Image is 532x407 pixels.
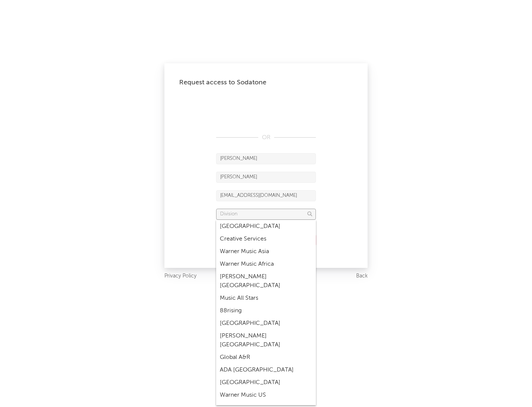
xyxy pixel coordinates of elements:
[216,258,316,270] div: Warner Music Africa
[216,172,316,183] input: Last Name
[216,133,316,142] div: OR
[216,233,316,245] div: Creative Services
[216,317,316,330] div: [GEOGRAPHIC_DATA]
[216,220,316,233] div: [GEOGRAPHIC_DATA]
[216,389,316,401] div: Warner Music US
[216,305,316,317] div: 88rising
[356,272,368,281] a: Back
[216,270,316,292] div: [PERSON_NAME] [GEOGRAPHIC_DATA]
[179,78,353,87] div: Request access to Sodatone
[216,245,316,258] div: Warner Music Asia
[216,376,316,389] div: [GEOGRAPHIC_DATA]
[164,272,197,281] a: Privacy Policy
[216,292,316,305] div: Music All Stars
[216,190,316,201] input: Email
[216,209,316,220] input: Division
[216,153,316,164] input: First Name
[216,364,316,376] div: ADA [GEOGRAPHIC_DATA]
[216,330,316,351] div: [PERSON_NAME] [GEOGRAPHIC_DATA]
[216,351,316,364] div: Global A&R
